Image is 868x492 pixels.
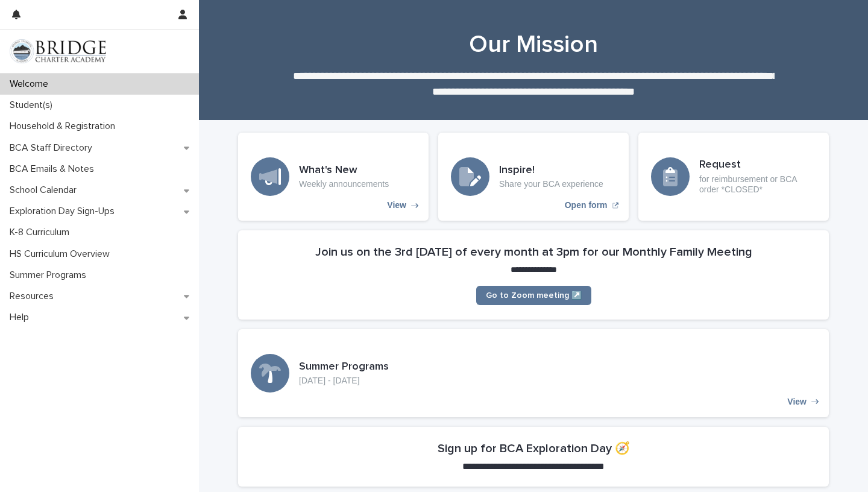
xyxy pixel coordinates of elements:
[5,291,63,302] p: Resources
[438,441,630,456] h2: Sign up for BCA Exploration Day 🧭
[5,78,58,90] p: Welcome
[499,164,603,177] h3: Inspire!
[5,99,62,111] p: Student(s)
[476,286,591,305] a: Go to Zoom meeting ↗️
[5,184,86,196] p: School Calendar
[238,30,829,59] h1: Our Mission
[299,164,389,177] h3: What's New
[299,179,389,189] p: Weekly announcements
[565,200,608,210] p: Open form
[5,312,39,323] p: Help
[5,227,79,238] p: K-8 Curriculum
[486,291,582,300] span: Go to Zoom meeting ↗️
[5,248,119,260] p: HS Curriculum Overview
[238,329,829,417] a: View
[5,142,102,154] p: BCA Staff Directory
[5,163,104,175] p: BCA Emails & Notes
[387,200,406,210] p: View
[10,39,106,63] img: V1C1m3IdTEidaUdm9Hs0
[5,121,125,132] p: Household & Registration
[699,159,816,172] h3: Request
[787,397,807,407] p: View
[499,179,603,189] p: Share your BCA experience
[238,133,429,221] a: View
[438,133,629,221] a: Open form
[299,376,389,386] p: [DATE] - [DATE]
[699,174,816,195] p: for reimbursement or BCA order *CLOSED*
[5,270,96,281] p: Summer Programs
[299,361,389,374] h3: Summer Programs
[5,206,124,217] p: Exploration Day Sign-Ups
[315,245,752,259] h2: Join us on the 3rd [DATE] of every month at 3pm for our Monthly Family Meeting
